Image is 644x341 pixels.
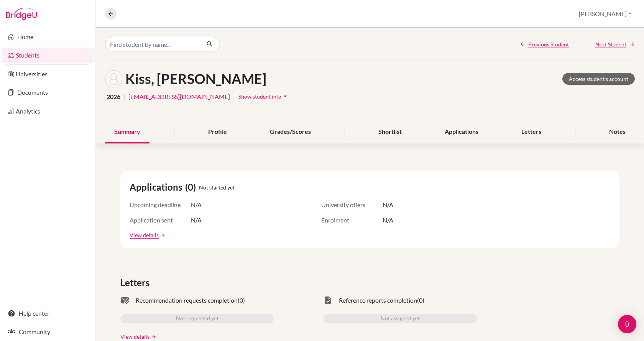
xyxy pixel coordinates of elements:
[120,333,149,341] a: View details
[512,121,550,143] div: Letters
[2,85,94,100] a: Documents
[324,296,333,305] span: task
[130,180,185,194] span: Applications
[238,296,245,305] span: (0)
[562,73,635,85] a: Access student's account
[383,216,393,225] span: N/A
[600,121,635,143] div: Notes
[191,200,202,209] span: N/A
[618,315,636,333] div: Open Intercom Messenger
[130,200,191,209] span: Upcoming deadline
[123,92,125,101] span: |
[369,121,411,143] div: Shortlist
[520,40,569,48] a: Previous Student
[107,92,120,101] span: 2026
[6,8,37,20] img: Bridge-U
[149,334,156,339] a: arrow_forward
[130,231,159,239] a: View details
[105,70,122,87] img: Abel Kiss's avatar
[199,183,235,191] span: Not started yet
[238,93,281,100] span: Show student info
[105,37,200,51] input: Find student by name...
[120,296,130,305] span: mark_email_read
[339,296,417,305] span: Reference reports completion
[125,71,266,87] h1: Kiss, [PERSON_NAME]
[417,296,424,305] span: (0)
[595,40,626,48] span: Next Student
[128,92,230,101] a: [EMAIL_ADDRESS][DOMAIN_NAME]
[321,216,383,225] span: Enrolment
[130,216,191,225] span: Application sent
[185,180,199,194] span: (0)
[233,92,235,101] span: |
[120,276,153,290] span: Letters
[435,121,488,143] div: Applications
[159,232,166,238] a: arrow_forward
[176,314,219,323] span: Not requested yet
[383,200,393,209] span: N/A
[2,29,94,44] a: Home
[2,324,94,339] a: Community
[281,92,289,100] i: arrow_drop_down
[199,121,236,143] div: Profile
[191,216,202,225] span: N/A
[595,40,635,48] a: Next Student
[238,91,289,102] button: Show student infoarrow_drop_down
[261,121,320,143] div: Grades/Scores
[2,66,94,82] a: Universities
[2,104,94,119] a: Analytics
[136,296,238,305] span: Recommendation requests completion
[2,48,94,63] a: Students
[2,306,94,321] a: Help center
[575,7,635,21] button: [PERSON_NAME]
[381,314,420,323] span: Not assigned yet
[105,121,149,143] div: Summary
[528,40,569,48] span: Previous Student
[321,200,383,209] span: University offers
